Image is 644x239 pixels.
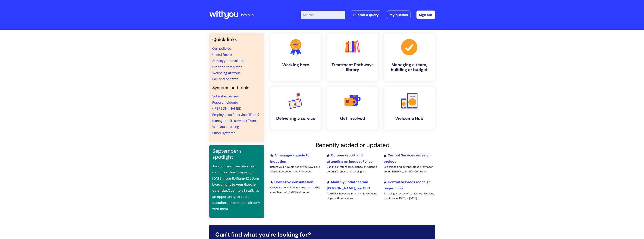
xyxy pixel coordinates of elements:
[270,142,435,149] h2: Recently added or updated
[273,116,318,121] h4: Delivering a service
[327,33,378,81] a: Treatment Pathways library
[215,231,429,238] h2: Can't find what you're looking for?
[301,11,345,19] input: Search
[387,62,432,72] h4: Managing a team, building or budget
[270,153,309,164] a: A manager's guide to induction
[416,11,435,19] a: Sign out
[327,180,370,190] a: Monthly updates from [PERSON_NAME], our CEO
[212,77,238,81] a: Pay and benefits
[301,11,435,19] div: | -
[212,148,261,160] h3: September's spotlight
[273,62,318,67] h4: Working here
[212,131,235,135] a: Other systems
[212,85,261,90] h4: Systems and tools
[212,46,231,51] a: Our policies
[384,33,435,81] a: Managing a team, building or budget
[212,58,243,63] a: Strategy and values
[330,116,375,121] h4: Get involved
[330,62,375,72] h4: Treatment Pathways library
[212,71,240,75] a: Wellbeing at work
[212,100,241,111] a: Report incidents ([PERSON_NAME])
[212,65,242,69] a: Branded templates
[212,112,259,117] a: Employee self-service (iTrent)
[270,87,321,130] a: Delivering a service
[387,116,432,121] h4: Welcome Hub
[212,182,256,193] a: adding it to your Google calendar.
[384,165,435,174] p: Use this to find out the latest information about [PERSON_NAME]'s Central re...
[212,52,232,57] a: Useful forms
[384,180,431,190] a: Central Services redesign project hub
[270,165,321,174] p: Before your new starter arrives Day 1 and Week 1 Key documents Probation...
[212,36,261,42] h3: Quick links
[327,153,373,164] a: Coroner report and attending an inquest Policy
[384,191,435,201] p: Following a review of our Central Services functions in [DATE] - [DATE]...
[212,124,239,129] a: WithYou Learning
[212,163,261,212] p: Join our next Executive team monthly virtual drop-in on [DATE] from 11:45am-12:30pm by Open to al...
[270,185,321,195] p: Collective consultation started on [DATE], completed on [DATE] and outcom...
[384,153,431,164] a: Central Services redesign project
[241,12,254,18] p: info hub
[327,191,378,201] p: [DATE] It’s Recovery Month - I know many of you will be celebrati...
[212,94,239,99] a: Submit expenses
[270,180,313,184] a: Collective consultation
[327,165,378,174] p: Use this if You need guidance on writing a coroner’s report or attending a...
[212,118,258,123] a: Manager self-service (iTrent)
[270,33,321,81] a: Working here
[384,87,435,130] a: Welcome Hub
[327,87,378,130] a: Get involved
[387,11,410,19] a: My queries
[351,11,381,19] a: Submit a query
